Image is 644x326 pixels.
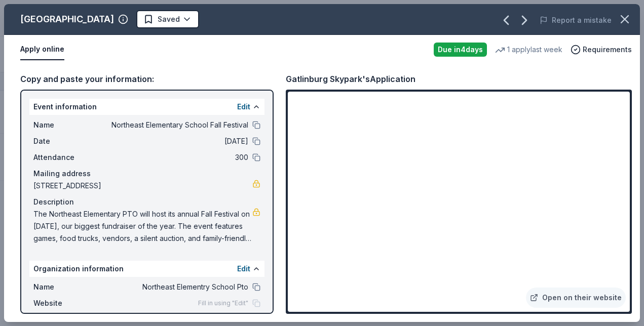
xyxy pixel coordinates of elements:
[33,196,260,208] div: Description
[29,261,264,277] div: Organization information
[540,14,612,26] button: Report a mistake
[158,13,180,25] span: Saved
[29,99,264,115] div: Event information
[101,281,248,293] span: Northeast Elementry School Pto
[33,151,101,164] span: Attendance
[33,281,101,293] span: Name
[20,39,64,60] button: Apply online
[33,119,101,131] span: Name
[33,208,252,244] span: The Northeast Elementary PTO will host its annual Fall Festival on [DATE], our biggest fundraiser...
[571,44,632,56] button: Requirements
[136,10,199,28] button: Saved
[237,263,250,275] button: Edit
[33,180,252,192] span: [STREET_ADDRESS]
[237,101,250,113] button: Edit
[101,135,248,147] span: [DATE]
[33,135,101,147] span: Date
[198,299,248,307] span: Fill in using "Edit"
[526,288,626,308] a: Open on their website
[434,43,487,57] div: Due in 4 days
[33,168,260,180] div: Mailing address
[101,151,248,164] span: 300
[583,44,632,56] span: Requirements
[33,297,101,309] span: Website
[286,72,415,86] div: Gatlinburg Skypark's Application
[495,44,562,56] div: 1 apply last week
[101,119,248,131] span: Northeast Elementary School Fall Festival
[20,11,114,27] div: [GEOGRAPHIC_DATA]
[20,72,274,86] div: Copy and paste your information:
